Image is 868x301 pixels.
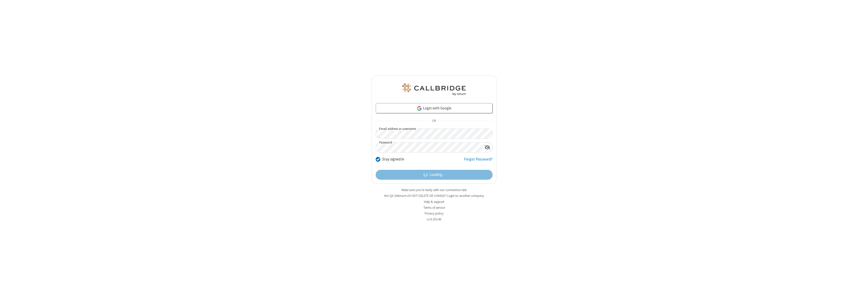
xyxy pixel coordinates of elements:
[376,170,493,180] button: Loading...
[464,156,493,166] a: Forgot Password?
[372,217,497,222] li: v2.6.353.4b
[376,129,493,138] input: Email address or username
[417,106,422,111] img: google-icon.png
[376,103,493,113] a: Login with Google
[482,143,492,152] div: Show password
[429,172,444,178] span: Loading...
[401,83,467,96] img: QA Selenium DO NOT DELETE OR CHANGE
[423,205,445,210] a: Terms of service
[376,143,482,152] input: Password
[425,211,444,216] a: Privacy policy
[372,193,497,198] li: Not QA Selenium DO NOT DELETE OR CHANGE?
[424,200,444,204] a: Help & support
[382,156,404,162] label: Stay signed in
[447,193,484,198] button: Login to another company
[430,118,438,125] span: OR
[401,188,467,192] a: Make sure you're ready with our connection test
